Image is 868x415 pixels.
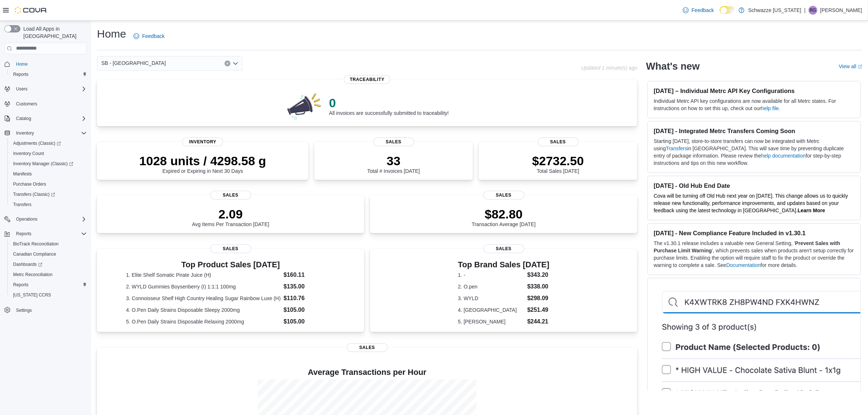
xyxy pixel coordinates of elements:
p: 0 [329,96,449,110]
a: help file [761,105,779,111]
span: Reports [13,282,28,288]
dt: 1. Elite Shelf Somatic Pirate Juice (H) [126,271,281,279]
span: [US_STATE] CCRS [13,292,51,298]
span: Operations [13,215,87,224]
a: Transfers (Classic) [10,190,58,199]
dt: 1. - [458,271,524,279]
p: The v1.30.1 release includes a valuable new General Setting, ' ', which prevents sales when produ... [654,240,855,269]
p: $2732.50 [532,154,584,168]
span: Inventory Manager (Classic) [10,159,87,168]
button: Manifests [7,169,90,179]
div: Transaction Average [DATE] [472,207,536,227]
button: Home [1,59,90,69]
button: Settings [1,305,90,315]
button: Customers [1,98,90,109]
span: Sales [210,244,251,253]
button: Inventory [13,129,37,137]
button: Transfers [7,199,90,210]
span: Users [16,86,27,92]
span: Reports [16,231,31,237]
a: Dashboards [7,259,90,269]
span: BioTrack Reconciliation [10,240,87,248]
dt: 5. O.Pen Daily Strains Disposable Relaxing 2000mg [126,318,281,325]
a: Manifests [10,170,35,178]
dt: 2. O.pen [458,283,524,290]
button: Open list of options [233,61,238,66]
span: Transfers [13,202,31,207]
a: BioTrack Reconciliation [10,240,62,248]
a: Documentation [726,262,760,268]
span: Traceability [344,75,390,84]
dt: 3. Connoisseur Shelf High Country Healing Sugar Rainbow Luxe (H) [126,295,281,302]
img: Cova [15,7,47,14]
span: Washington CCRS [10,291,87,299]
span: Home [13,59,87,69]
span: Customers [13,99,87,108]
a: [US_STATE] CCRS [10,291,54,299]
p: 2.09 [192,207,269,221]
h4: Average Transactions per Hour [103,368,631,377]
a: Settings [13,306,35,315]
h3: [DATE] - New Compliance Feature Included in v1.30.1 [654,229,855,237]
span: Purchase Orders [13,181,46,187]
svg: External link [858,65,862,69]
span: Catalog [16,116,31,121]
span: Sales [483,244,524,253]
dt: 5. [PERSON_NAME] [458,318,524,325]
span: RG [810,6,816,15]
div: Total Sales [DATE] [532,154,584,174]
span: Cova will be turning off Old Hub next year on [DATE]. This change allows us to quickly release ne... [654,193,848,213]
a: Inventory Manager (Classic) [10,159,76,168]
dt: 3. WYLD [458,295,524,302]
a: help documentation [761,153,806,159]
span: Inventory Count [13,151,44,156]
button: Purchase Orders [7,179,90,189]
div: Expired or Expiring in Next 30 Days [139,154,266,174]
input: Dark Mode [720,6,735,14]
p: | [804,6,806,15]
span: BioTrack Reconciliation [13,241,59,247]
span: Reports [13,71,28,77]
span: Feedback [692,7,714,14]
button: Reports [7,69,90,79]
dd: $244.21 [527,317,549,326]
span: Transfers [10,200,87,209]
h3: [DATE] - Integrated Metrc Transfers Coming Soon [654,127,855,135]
button: Inventory Count [7,148,90,159]
span: Catalog [13,114,87,123]
button: Clear input [225,61,230,66]
dt: 4. O.Pen Daily Strains Disposable Sleepy 2000mg [126,306,281,314]
dd: $105.00 [284,306,335,314]
h3: Top Product Sales [DATE] [126,260,335,269]
span: Metrc Reconciliation [10,270,87,279]
button: BioTrack Reconciliation [7,239,90,249]
span: Sales [538,137,579,146]
dd: $251.49 [527,306,549,314]
span: Inventory [16,130,34,136]
a: Feedback [680,3,717,18]
a: Learn More [798,207,825,213]
p: 1028 units / 4298.58 g [139,154,266,168]
a: Transfers (Classic) [7,189,90,199]
div: Avg Items Per Transaction [DATE] [192,207,269,227]
span: Transfers (Classic) [13,191,55,197]
span: Inventory Count [10,149,87,158]
span: Sales [347,343,388,352]
dt: 2. WYLD Gummies Boysenberry (I) 1:1:1 100mg [126,283,281,290]
button: Inventory [1,128,90,138]
div: All invoices are successfully submitted to traceability! [329,96,449,116]
span: Manifests [13,171,32,177]
button: Canadian Compliance [7,249,90,259]
button: Reports [13,229,34,238]
a: Reports [10,70,31,79]
a: Inventory Manager (Classic) [7,159,90,169]
span: Canadian Compliance [10,250,87,259]
a: Adjustments (Classic) [7,138,90,148]
span: Users [13,85,87,93]
button: Users [1,84,90,94]
dd: $343.20 [527,271,549,279]
p: 33 [367,154,420,168]
span: Purchase Orders [10,180,87,189]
